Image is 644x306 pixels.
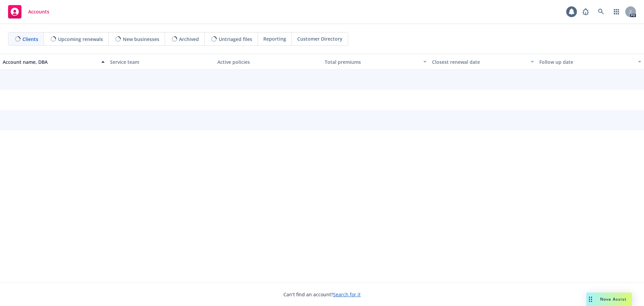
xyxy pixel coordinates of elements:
[123,36,159,43] span: New businesses
[429,54,537,70] button: Closest renewal date
[3,58,97,65] div: Account name, DBA
[107,54,215,70] button: Service team
[432,58,527,65] div: Closest renewal date
[325,58,419,65] div: Total premiums
[539,58,634,65] div: Follow up date
[217,58,319,65] div: Active policies
[283,291,361,298] span: Can't find an account?
[600,296,627,302] span: Nova Assist
[610,5,623,18] a: Switch app
[110,58,212,65] div: Service team
[586,293,595,306] div: Drag to move
[28,9,49,14] span: Accounts
[22,36,38,43] span: Clients
[579,5,592,18] a: Report a Bug
[219,36,252,43] span: Untriaged files
[333,291,361,298] a: Search for it
[58,36,103,43] span: Upcoming renewals
[586,293,632,306] button: Nova Assist
[297,35,342,42] span: Customer Directory
[179,36,199,43] span: Archived
[537,54,644,70] button: Follow up date
[5,2,52,21] a: Accounts
[594,5,608,18] a: Search
[263,35,286,42] span: Reporting
[215,54,322,70] button: Active policies
[322,54,429,70] button: Total premiums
